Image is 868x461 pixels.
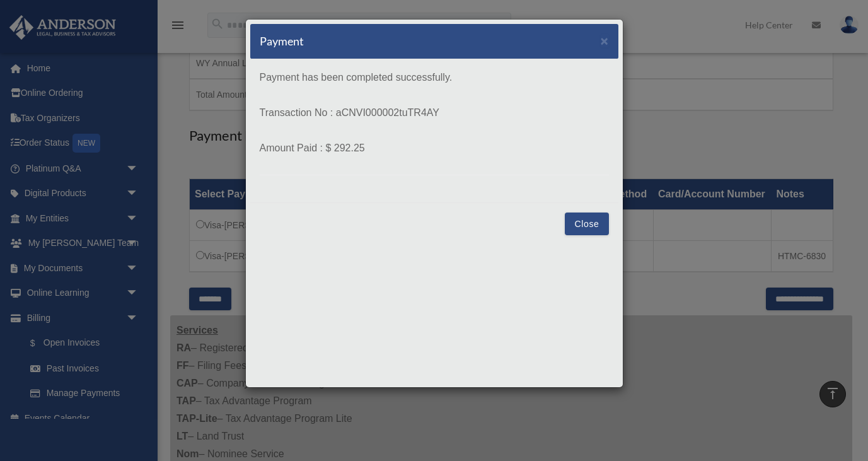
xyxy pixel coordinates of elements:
[260,104,609,122] p: Transaction No : aCNVI000002tuTR4AY
[565,213,608,235] button: Close
[260,33,304,49] h5: Payment
[260,139,609,157] p: Amount Paid : $ 292.25
[260,69,609,86] p: Payment has been completed successfully.
[601,34,609,47] button: Close
[601,33,609,48] span: ×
